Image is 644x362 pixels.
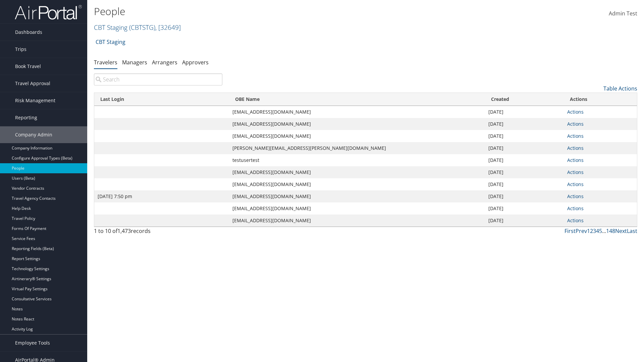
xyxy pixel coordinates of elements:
span: , [ 32649 ] [155,23,181,32]
a: Actions [567,181,584,187]
td: [DATE] [485,118,564,130]
td: [EMAIL_ADDRESS][DOMAIN_NAME] [229,106,485,118]
span: Travel Approval [15,75,50,92]
a: 1 [587,227,590,235]
div: 1 to 10 of records [94,227,222,238]
a: Next [615,227,627,235]
th: Last Login: activate to sort column ascending [94,93,229,106]
a: Table Actions [603,85,637,92]
td: [DATE] [485,130,564,142]
span: 1,473 [117,227,131,235]
a: Arrangers [152,59,177,66]
span: Book Travel [15,58,41,75]
th: OBE Name: activate to sort column ascending [229,93,485,106]
a: Travelers [94,59,117,66]
a: Prev [576,227,587,235]
span: Admin Test [609,10,637,17]
span: Company Admin [15,126,52,143]
a: 4 [596,227,599,235]
span: Employee Tools [15,335,50,351]
td: [DATE] [485,178,564,190]
a: Actions [567,157,584,163]
td: [DATE] [485,190,564,202]
a: Managers [122,59,147,66]
span: Dashboards [15,24,42,41]
td: [EMAIL_ADDRESS][DOMAIN_NAME] [229,130,485,142]
td: [DATE] [485,106,564,118]
a: Actions [567,169,584,175]
td: [EMAIL_ADDRESS][DOMAIN_NAME] [229,215,485,227]
a: 148 [606,227,615,235]
td: [EMAIL_ADDRESS][DOMAIN_NAME] [229,178,485,190]
a: Actions [567,121,584,127]
span: Trips [15,41,26,58]
a: CBT Staging [94,23,181,32]
td: [EMAIL_ADDRESS][DOMAIN_NAME] [229,190,485,202]
a: Actions [567,109,584,115]
td: [EMAIL_ADDRESS][DOMAIN_NAME] [229,202,485,215]
span: Risk Management [15,92,55,109]
td: testusertest [229,154,485,166]
td: [DATE] [485,142,564,154]
a: 3 [593,227,596,235]
a: Actions [567,205,584,212]
td: [DATE] 7:50 pm [94,190,229,202]
td: [EMAIL_ADDRESS][DOMAIN_NAME] [229,166,485,178]
a: CBT Staging [96,35,125,49]
td: [DATE] [485,154,564,166]
a: Approvers [182,59,209,66]
span: Reporting [15,109,37,126]
td: [DATE] [485,202,564,215]
a: Admin Test [609,3,637,24]
a: Actions [567,133,584,139]
a: First [565,227,576,235]
span: ( CBTSTG ) [129,23,155,32]
input: Search [94,73,222,85]
h1: People [94,4,456,18]
a: Actions [567,217,584,224]
td: [PERSON_NAME][EMAIL_ADDRESS][PERSON_NAME][DOMAIN_NAME] [229,142,485,154]
a: Last [627,227,637,235]
a: 2 [590,227,593,235]
th: Created: activate to sort column ascending [485,93,564,106]
td: [EMAIL_ADDRESS][DOMAIN_NAME] [229,118,485,130]
a: 5 [599,227,602,235]
a: Actions [567,193,584,199]
td: [DATE] [485,215,564,227]
img: airportal-logo.png [15,4,82,20]
th: Actions [564,93,637,106]
td: [DATE] [485,166,564,178]
a: Actions [567,145,584,151]
span: … [602,227,606,235]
